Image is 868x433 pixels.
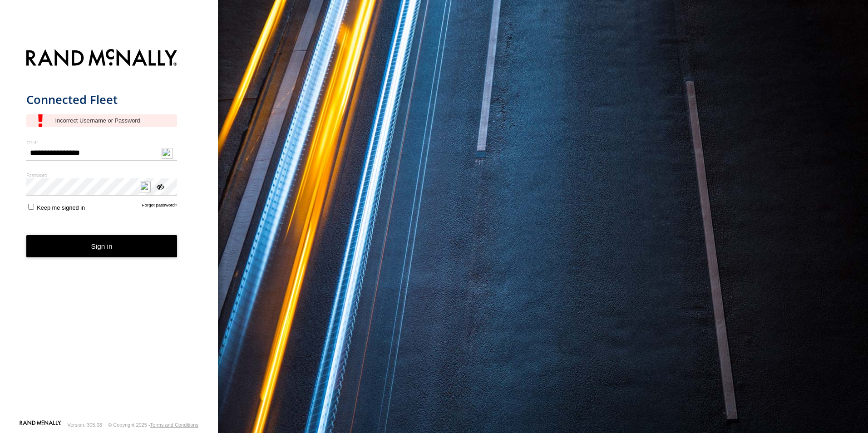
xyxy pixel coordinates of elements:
[140,182,151,192] img: npw-badge-icon-locked.svg
[108,422,198,428] div: © Copyright 2025 -
[26,172,178,178] label: Password
[26,235,178,257] button: Sign in
[68,422,102,428] div: Version: 305.03
[142,202,178,211] a: Forgot password?
[28,204,34,210] input: Keep me signed in
[37,204,85,211] span: Keep me signed in
[162,148,173,159] img: npw-badge-icon-locked.svg
[150,422,198,428] a: Terms and Conditions
[20,420,61,429] a: Visit our Website
[26,92,178,107] h1: Connected Fleet
[26,44,192,419] form: main
[155,182,164,191] div: ViewPassword
[26,47,178,70] img: Rand McNally
[26,138,178,145] label: Email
